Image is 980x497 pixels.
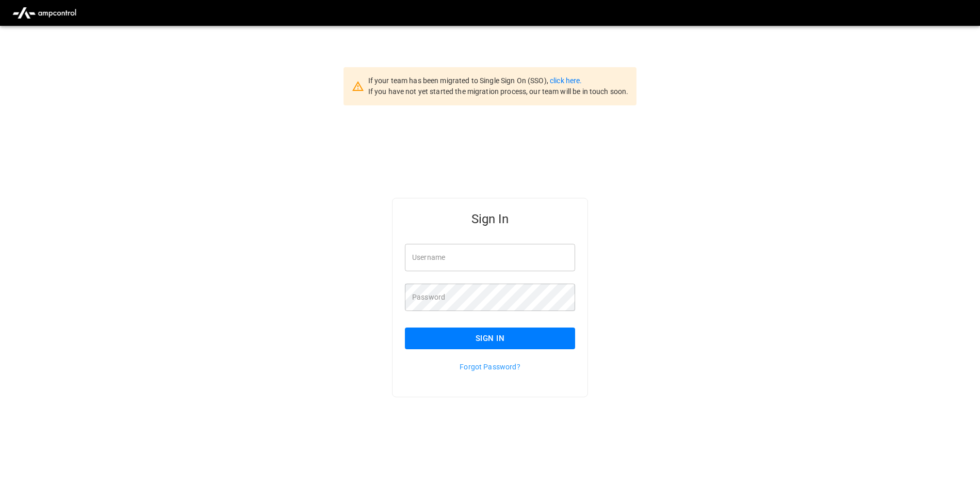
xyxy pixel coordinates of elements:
[368,76,550,85] span: If your team has been migrated to Single Sign On (SSO),
[405,211,575,227] h5: Sign In
[405,362,575,372] p: Forgot Password?
[550,76,582,85] a: click here.
[405,328,575,349] button: Sign In
[368,87,629,96] span: If you have not yet started the migration process, our team will be in touch soon.
[8,3,80,23] img: ampcontrol.io logo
